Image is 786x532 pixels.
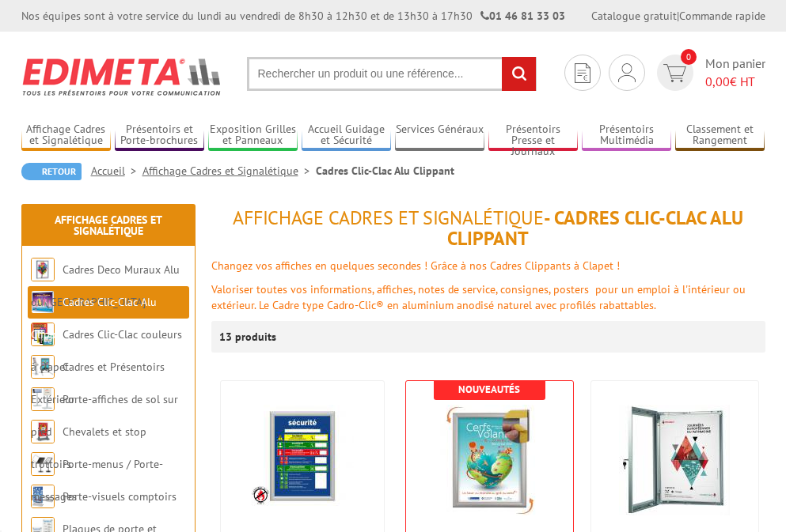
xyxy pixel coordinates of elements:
[21,163,82,180] a: Retour
[21,47,223,106] img: Edimeta
[395,123,484,149] a: Services Généraux
[31,295,157,341] a: Cadres Clic-Clac Alu Clippant
[208,123,298,149] a: Exposition Grilles et Panneaux
[211,208,765,250] h1: - Cadres Clic-Clac Alu Clippant
[679,9,765,23] a: Commande rapide
[502,57,536,91] input: rechercher
[142,164,316,178] a: Affichage Cadres et Signalétique
[488,123,578,149] a: Présentoirs Presse et Journaux
[663,64,686,82] img: devis rapide
[251,405,354,507] img: Cadre CLIC CLAC Mural ANTI-FEU
[575,63,590,83] img: devis rapide
[316,163,454,179] li: Cadres Clic-Clac Alu Clippant
[434,405,545,515] img: Cadres Eco Clic-Clac pour l'intérieur - <strong>Adhésif</strong> formats A4 - A3
[705,55,765,91] span: Mon panier
[31,360,165,406] a: Cadres et Présentoirs Extérieur
[31,258,55,281] img: Cadres Deco Muraux Alu ou Bois
[115,123,204,149] a: Présentoirs et Porte-brochures
[233,206,544,230] span: Affichage Cadres et Signalétique
[21,8,565,24] div: Nos équipes sont à votre service du lundi au vendredi de 8h30 à 12h30 et de 13h30 à 17h30
[591,9,677,23] a: Catalogue gratuit
[31,424,146,471] a: Chevalets et stop trottoirs
[211,258,620,273] font: Changez vos affiches en quelques secondes ! Grâce à nos Cadres Clippants à Clapet !
[653,55,765,91] a: devis rapide 0 Mon panier 0,00€ HT
[31,392,178,439] a: Porte-affiches de sol sur pied
[705,73,765,91] span: € HT
[681,49,697,65] span: 0
[63,489,177,504] a: Porte-visuels comptoirs
[219,321,279,353] p: 13 produits
[480,9,565,23] strong: 01 46 81 33 03
[302,123,391,149] a: Accueil Guidage et Sécurité
[55,213,162,238] a: Affichage Cadres et Signalétique
[675,123,765,149] a: Classement et Rangement
[31,262,180,309] a: Cadres Deco Muraux Alu ou [GEOGRAPHIC_DATA]
[91,164,142,178] a: Accueil
[21,123,111,149] a: Affichage Cadres et Signalétique
[705,74,730,89] span: 0,00
[31,457,163,504] a: Porte-menus / Porte-messages
[458,383,520,396] b: Nouveautés
[619,405,730,515] img: Cadres vitrines affiches-posters intérieur / extérieur
[582,123,671,149] a: Présentoirs Multimédia
[618,63,636,82] img: devis rapide
[211,282,746,312] font: Valoriser toutes vos informations, affiches, notes de service, consignes, posters pour un emploi ...
[247,57,537,91] input: Rechercher un produit ou une référence...
[31,327,182,374] a: Cadres Clic-Clac couleurs à clapet
[591,8,765,24] div: |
